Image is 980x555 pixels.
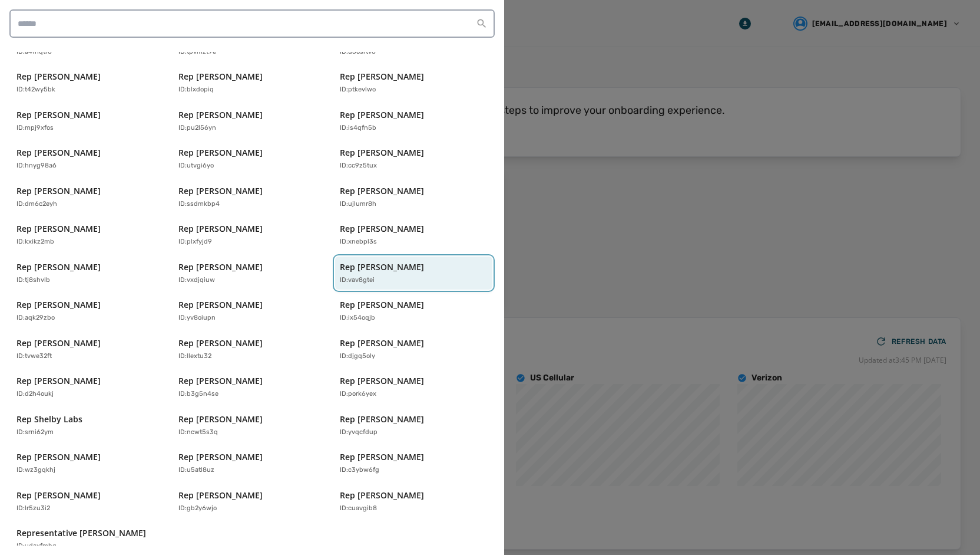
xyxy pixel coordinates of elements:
[12,485,169,518] button: Rep [PERSON_NAME]ID:lr5zu3i2
[340,123,376,133] p: ID: is4qfn5b
[178,199,220,209] p: ID: ssdmkbp4
[340,261,424,273] p: Rep [PERSON_NAME]
[12,370,169,404] button: Rep [PERSON_NAME]ID:d2h4oukj
[178,85,214,95] p: ID: blxdopiq
[178,299,263,311] p: Rep [PERSON_NAME]
[12,333,169,366] button: Rep [PERSON_NAME]ID:tvwe32ft
[335,66,492,100] button: Rep [PERSON_NAME]ID:ptkevlwo
[16,147,101,159] p: Rep [PERSON_NAME]
[16,313,55,323] p: ID: aqk29zbo
[340,71,424,83] p: Rep [PERSON_NAME]
[340,313,375,323] p: ID: ix54oqjb
[340,504,377,514] p: ID: cuavgib8
[174,333,331,366] button: Rep [PERSON_NAME]ID:llextu32
[335,333,492,366] button: Rep [PERSON_NAME]ID:djgq5oly
[340,85,376,95] p: ID: ptkevlwo
[335,409,492,442] button: Rep [PERSON_NAME]ID:yvqcfdup
[340,109,424,121] p: Rep [PERSON_NAME]
[12,66,169,100] button: Rep [PERSON_NAME]ID:t42wy5bk
[16,261,101,273] p: Rep [PERSON_NAME]
[12,257,169,290] button: Rep [PERSON_NAME]ID:tj8shvlb
[178,47,216,57] p: ID: tpvmzt9e
[335,370,492,404] button: Rep [PERSON_NAME]ID:pork6yex
[340,199,376,209] p: ID: ujlumr8h
[174,142,331,176] button: Rep [PERSON_NAME]ID:utvgi6yo
[16,161,57,171] p: ID: hnyg98a6
[16,85,55,95] p: ID: t42wy5bk
[340,47,376,57] p: ID: u5osrtv6
[335,218,492,252] button: Rep [PERSON_NAME]ID:xnebpl3s
[16,490,101,501] p: Rep [PERSON_NAME]
[16,389,54,399] p: ID: d2h4oukj
[178,123,216,133] p: ID: pu2l56yn
[340,275,375,285] p: ID: vav8gtei
[340,352,375,362] p: ID: djgq5oly
[16,223,101,235] p: Rep [PERSON_NAME]
[16,413,82,425] p: Rep Shelby Labs
[174,180,331,214] button: Rep [PERSON_NAME]ID:ssdmkbp4
[340,337,424,349] p: Rep [PERSON_NAME]
[16,237,54,247] p: ID: kxikz2mb
[178,375,263,387] p: Rep [PERSON_NAME]
[335,485,492,518] button: Rep [PERSON_NAME]ID:cuavgib8
[16,465,55,475] p: ID: wz3gqkhj
[16,47,52,57] p: ID: a4fhqtr6
[340,299,424,311] p: Rep [PERSON_NAME]
[340,465,379,475] p: ID: c3ybw6fg
[178,237,212,247] p: ID: plxfyjd9
[335,294,492,328] button: Rep [PERSON_NAME]ID:ix54oqjb
[16,71,101,83] p: Rep [PERSON_NAME]
[340,413,424,425] p: Rep [PERSON_NAME]
[178,413,263,425] p: Rep [PERSON_NAME]
[12,180,169,214] button: Rep [PERSON_NAME]ID:dm6c2eyh
[16,275,50,285] p: ID: tj8shvlb
[178,428,218,438] p: ID: ncwt5s3q
[335,257,492,290] button: Rep [PERSON_NAME]ID:vav8gtei
[12,104,169,138] button: Rep [PERSON_NAME]ID:mpj9xfos
[178,109,263,121] p: Rep [PERSON_NAME]
[178,352,211,362] p: ID: llextu32
[174,66,331,100] button: Rep [PERSON_NAME]ID:blxdopiq
[16,199,57,209] p: ID: dm6c2eyh
[174,294,331,328] button: Rep [PERSON_NAME]ID:yv8oiupn
[16,299,101,311] p: Rep [PERSON_NAME]
[340,237,377,247] p: ID: xnebpl3s
[12,409,169,442] button: Rep Shelby LabsID:srni62ym
[178,451,263,463] p: Rep [PERSON_NAME]
[178,185,263,197] p: Rep [PERSON_NAME]
[16,451,101,463] p: Rep [PERSON_NAME]
[16,375,101,387] p: Rep [PERSON_NAME]
[340,161,377,171] p: ID: cc9z5tux
[340,223,424,235] p: Rep [PERSON_NAME]
[178,465,214,475] p: ID: u5atl8uz
[335,446,492,480] button: Rep [PERSON_NAME]ID:c3ybw6fg
[16,185,101,197] p: Rep [PERSON_NAME]
[178,389,218,399] p: ID: b3g5n4se
[174,218,331,252] button: Rep [PERSON_NAME]ID:plxfyjd9
[16,352,52,362] p: ID: tvwe32ft
[174,409,331,442] button: Rep [PERSON_NAME]ID:ncwt5s3q
[178,147,263,159] p: Rep [PERSON_NAME]
[16,541,57,551] p: ID: udaxfmhg
[16,504,50,514] p: ID: lr5zu3i2
[340,490,424,501] p: Rep [PERSON_NAME]
[178,337,263,349] p: Rep [PERSON_NAME]
[16,123,54,133] p: ID: mpj9xfos
[340,185,424,197] p: Rep [PERSON_NAME]
[16,428,54,438] p: ID: srni62ym
[16,337,101,349] p: Rep [PERSON_NAME]
[335,104,492,138] button: Rep [PERSON_NAME]ID:is4qfn5b
[12,142,169,176] button: Rep [PERSON_NAME]ID:hnyg98a6
[335,180,492,214] button: Rep [PERSON_NAME]ID:ujlumr8h
[340,451,424,463] p: Rep [PERSON_NAME]
[178,71,263,83] p: Rep [PERSON_NAME]
[12,294,169,328] button: Rep [PERSON_NAME]ID:aqk29zbo
[16,109,101,121] p: Rep [PERSON_NAME]
[178,261,263,273] p: Rep [PERSON_NAME]
[340,389,376,399] p: ID: pork6yex
[178,504,217,514] p: ID: gb2y6wjo
[178,313,216,323] p: ID: yv8oiupn
[174,104,331,138] button: Rep [PERSON_NAME]ID:pu2l56yn
[174,370,331,404] button: Rep [PERSON_NAME]ID:b3g5n4se
[12,446,169,480] button: Rep [PERSON_NAME]ID:wz3gqkhj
